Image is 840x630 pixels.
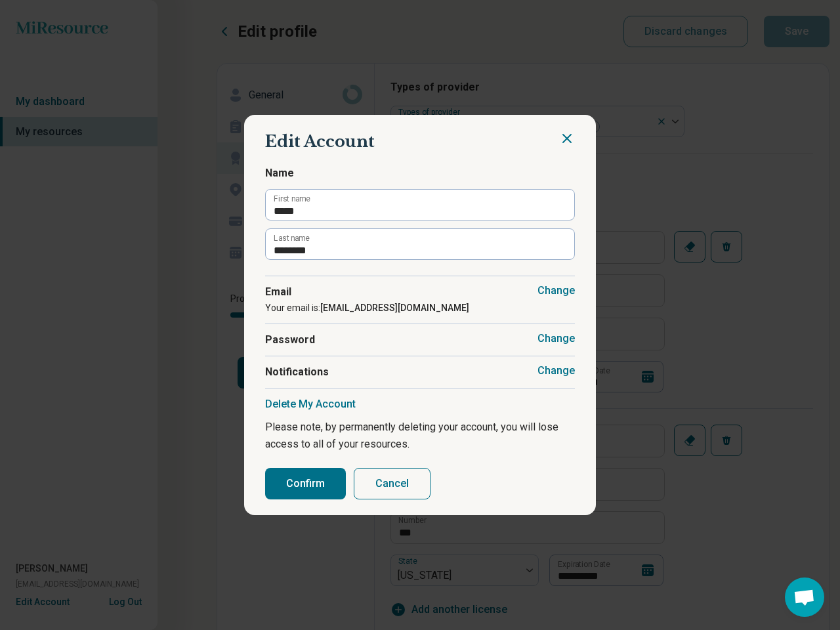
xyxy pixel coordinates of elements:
button: Change [537,364,575,377]
p: Please note, by permanently deleting your account, you will lose access to all of your resources. [265,419,575,452]
button: Change [537,332,575,345]
span: Your email is: [265,303,469,313]
span: Email [265,284,575,300]
span: Password [265,332,575,348]
strong: [EMAIL_ADDRESS][DOMAIN_NAME] [320,303,469,313]
button: Close [559,131,575,146]
span: Name [265,165,575,181]
button: Change [537,284,575,297]
button: Delete My Account [265,398,356,411]
span: Notifications [265,364,575,380]
button: Cancel [354,468,430,499]
h2: Edit Account [265,131,575,153]
button: Confirm [265,468,346,499]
